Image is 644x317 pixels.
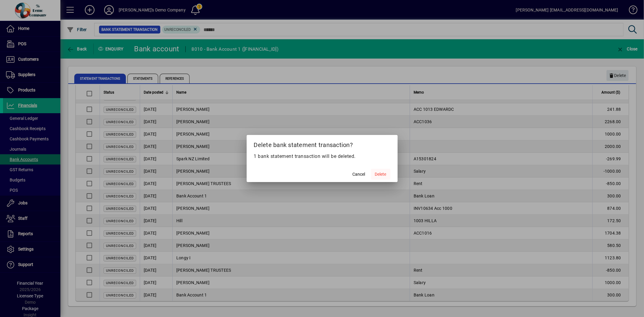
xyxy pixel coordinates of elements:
[349,169,369,180] button: Cancel
[247,135,398,152] h2: Delete bank statement transaction?
[375,171,386,178] span: Delete
[353,171,365,178] span: Cancel
[254,153,390,160] p: 1 bank statement transaction will be deleted.
[371,169,390,180] button: Delete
